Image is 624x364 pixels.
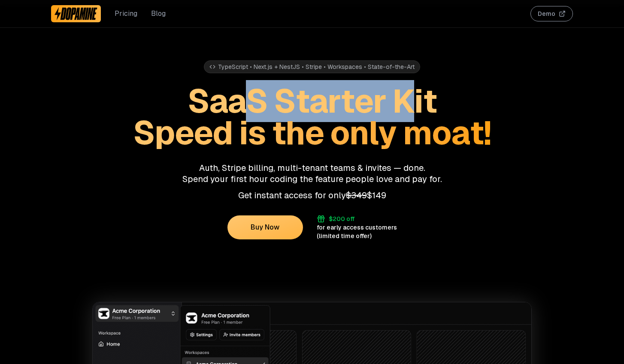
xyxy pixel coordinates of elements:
a: Blog [151,9,166,19]
div: $200 off [329,215,354,223]
div: (limited time offer) [317,232,372,240]
button: Buy Now [227,215,303,239]
p: Auth, Stripe billing, multi-tenant teams & invites — done. Spend your first hour coding the featu... [51,162,573,185]
span: SaaS Starter Kit [188,80,436,122]
button: Demo [530,6,573,21]
span: Speed is the only moat! [133,112,491,154]
span: $349 [346,190,367,201]
a: Pricing [115,9,137,19]
p: Get instant access for only $149 [51,190,573,201]
img: Dopamine [55,7,97,21]
div: TypeScript • Next.js + NestJS • Stripe • Workspaces • State-of-the-Art [204,60,420,73]
a: Dopamine [51,5,101,22]
div: for early access customers [317,223,397,232]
